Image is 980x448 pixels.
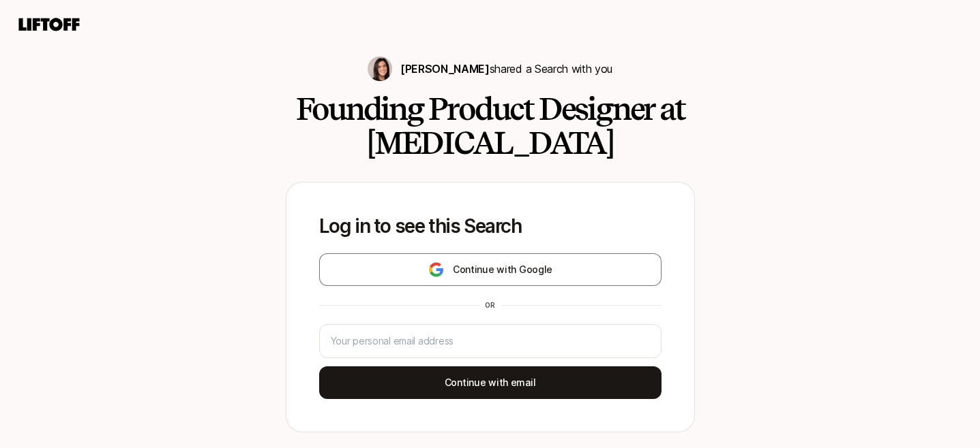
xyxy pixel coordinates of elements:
input: Your personal email address [331,333,644,349]
button: Continue with Google [319,253,662,286]
div: or [479,300,501,310]
p: shared a Search with you [400,60,612,78]
img: 71d7b91d_d7cb_43b4_a7ea_a9b2f2cc6e03.jpg [368,57,392,81]
span: [PERSON_NAME] [400,62,490,76]
p: Log in to see this Search [319,215,662,237]
h2: Founding Product Designer at [MEDICAL_DATA] [286,92,695,160]
img: google-logo [428,261,445,278]
button: Continue with email [319,366,662,399]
